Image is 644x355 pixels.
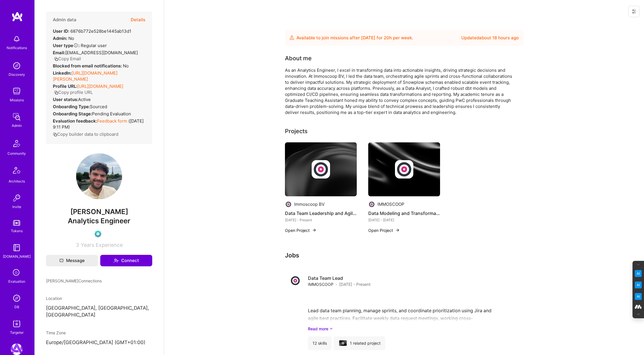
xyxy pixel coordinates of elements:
[285,127,308,135] div: Projects
[9,344,24,355] a: A.Team: Leading A.Team's Marketing & DemandGen
[53,36,67,41] strong: Admin:
[334,336,385,350] div: 1 related project
[635,270,642,277] img: Key Point Extractor icon
[10,137,24,150] img: Community
[46,339,152,346] p: Europe/[GEOGRAPHIC_DATA] (GMT+01:00 )
[368,217,440,223] div: [DATE] - [DATE]
[131,11,145,28] button: Details
[308,326,519,332] a: Read more
[339,281,371,287] span: [DATE] - Present
[53,28,131,34] div: 6876b772e528be1445ab13d1
[285,54,312,63] div: About me
[336,281,337,287] span: ·
[285,142,357,196] img: cover
[53,118,97,124] strong: Evaluation feedback:
[12,204,21,210] div: Invite
[11,267,22,278] i: icon SelectionTeam
[10,97,24,103] div: Missions
[92,111,131,117] span: Pending Evaluation
[54,56,81,62] button: Copy Email
[97,118,127,124] a: Feedback form
[53,97,78,102] strong: User status:
[53,132,57,137] i: icon Copy
[11,318,22,329] img: Skill Targeter
[54,90,58,95] i: icon Copy
[285,217,357,223] div: [DATE] - Present
[76,242,79,248] span: 3
[368,201,375,208] img: Company logo
[308,275,371,281] h4: Data Team Lead
[9,71,25,77] div: Discovery
[46,295,152,301] div: Location
[11,242,22,253] img: guide book
[635,293,642,300] img: Jargon Buster icon
[11,228,23,234] div: Tokens
[461,34,519,41] div: Updated about 18 hours ago
[53,17,76,22] h4: Admin data
[95,230,101,237] img: Evaluation Call Pending
[368,142,440,196] img: cover
[11,192,22,204] img: Invite
[53,42,107,49] div: Regular user
[53,63,123,69] strong: Blocked from email notifications:
[113,258,119,263] i: icon Connect
[46,278,102,284] span: [PERSON_NAME] Connections
[11,344,22,355] img: A.Team: Leading A.Team's Marketing & DemandGen
[53,50,65,55] strong: Email:
[53,104,90,109] strong: Onboarding Type:
[76,153,122,199] img: User Avatar
[14,304,19,310] div: DB
[11,292,22,304] img: Admin Search
[308,281,333,287] span: IMMOSCOOP
[384,35,389,40] span: 20
[11,33,22,45] img: bell
[77,84,123,89] a: [URL][DOMAIN_NAME]
[59,259,63,263] i: icon Mail
[46,330,66,335] span: Time Zone
[308,336,331,350] div: 12 skills
[81,242,123,248] span: Years Experience
[296,34,413,41] div: Available to join missions after [DATE] for h per week .
[13,220,20,226] img: tokens
[3,253,31,259] div: [DOMAIN_NAME]
[12,123,22,129] div: Admin
[46,207,152,216] span: [PERSON_NAME]
[53,35,74,41] div: No
[53,43,80,48] strong: User type :
[342,342,344,344] img: Company logo
[90,104,107,109] span: sourced
[290,35,294,40] img: Availability
[78,97,91,102] span: Active
[10,329,24,335] div: Targeter
[377,201,404,207] div: IMMOSCOOP
[285,227,317,233] button: Open Project
[285,209,357,217] h4: Data Team Leadership and Agile Management
[635,282,642,288] img: Email Tone Analyzer icon
[7,45,27,51] div: Notifications
[53,118,145,130] div: ( [DATE] 9:11 PM )
[312,228,317,232] img: arrow-right
[285,252,523,259] h3: Jobs
[7,150,26,156] div: Community
[395,228,400,232] img: arrow-right
[53,111,92,117] strong: Onboarding Stage:
[73,43,78,48] i: Help
[368,227,400,233] button: Open Project
[285,67,515,115] div: As an Analytics Engineer, I excel in transforming data into actionable insights, driving strategi...
[54,89,93,95] button: Copy profile URL
[312,160,330,179] img: Company logo
[65,50,138,55] span: [EMAIL_ADDRESS][DOMAIN_NAME]
[11,11,23,22] img: logo
[68,217,130,225] span: Analytics Engineer
[10,164,24,178] img: Architects
[100,255,152,266] button: Connect
[46,305,152,319] p: [GEOGRAPHIC_DATA], [GEOGRAPHIC_DATA], [GEOGRAPHIC_DATA]
[54,57,58,61] i: icon Copy
[53,84,77,89] strong: Profile URL:
[53,70,117,82] a: [URL][DOMAIN_NAME][PERSON_NAME]
[9,178,25,184] div: Architects
[53,63,129,69] div: No
[11,60,22,71] img: discovery
[53,28,69,34] strong: User ID:
[53,131,118,137] button: Copy builder data to clipboard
